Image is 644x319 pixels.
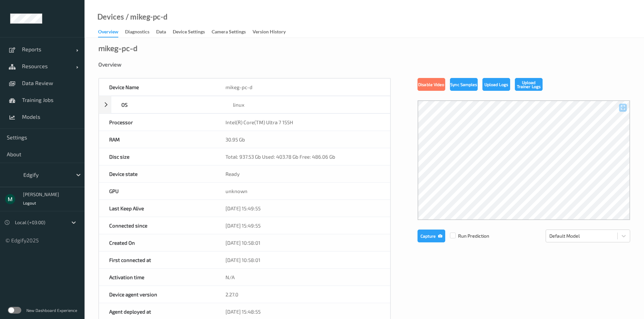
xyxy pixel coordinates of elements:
div: mikeg-pc-d [98,45,138,51]
div: Camera Settings [212,28,246,37]
button: Disable Video [418,78,445,91]
div: Ready [215,165,390,182]
div: unknown [215,183,390,200]
div: Device agent version [99,286,215,303]
div: [DATE] 10:58:01 [215,251,390,268]
div: GPU [99,183,215,200]
div: Device Settings [173,28,205,37]
div: Activation time [99,269,215,286]
div: OSlinux [99,96,390,113]
div: Total: 937.53 Gb Used: 403.78 Gb Free: 486.06 Gb [215,148,390,165]
div: Overview [98,28,118,37]
div: Device Name [99,79,215,96]
div: N/A [215,269,390,286]
div: Processor [99,114,215,131]
button: Upload Trainer Logs [515,78,543,91]
div: Diagnostics [125,28,149,37]
div: / mikeg-pc-d [124,14,168,20]
div: Last Keep Alive [99,200,215,217]
div: mikeg-pc-d [215,79,390,96]
div: OS [111,96,223,113]
div: [DATE] 15:49:55 [215,200,390,217]
div: Overview [98,61,630,68]
div: Disc size [99,148,215,165]
a: Overview [98,27,125,37]
div: Device state [99,165,215,182]
div: Connected since [99,217,215,234]
a: Data [156,27,173,37]
button: Capture [418,230,445,242]
div: 30.95 Gb [215,131,390,148]
div: [DATE] 10:58:01 [215,234,390,251]
button: Upload Logs [482,78,510,91]
a: Camera Settings [212,27,253,37]
div: [DATE] 15:49:55 [215,217,390,234]
div: Created On [99,234,215,251]
div: Data [156,28,166,37]
div: Version History [253,28,286,37]
a: Device Settings [173,27,212,37]
button: Sync Samples [450,78,478,91]
a: Devices [97,14,124,20]
span: Run Prediction [445,233,489,239]
div: linux [223,96,390,113]
div: First connected at [99,251,215,268]
a: Diagnostics [125,27,156,37]
div: 2.27.0 [215,286,390,303]
div: RAM [99,131,215,148]
a: Version History [253,27,292,37]
div: Intel(R) Core(TM) Ultra 7 155H [215,114,390,131]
